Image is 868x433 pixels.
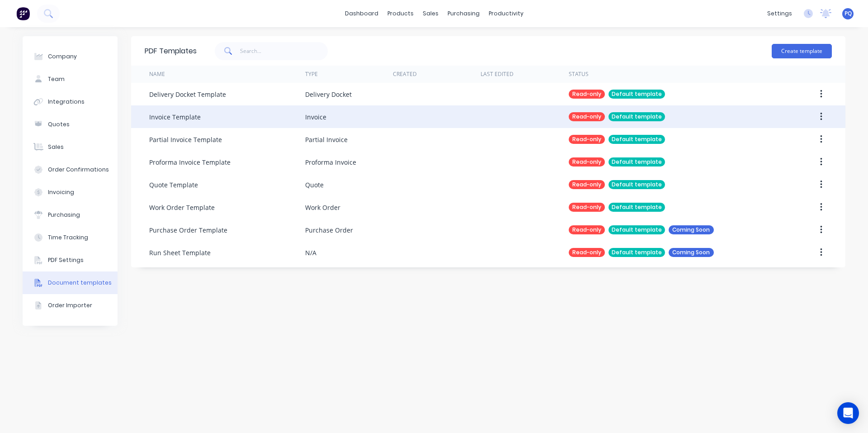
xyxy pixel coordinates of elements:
[23,68,118,90] button: Team
[23,113,118,136] button: Quotes
[669,225,714,234] div: Coming Soon
[23,249,118,271] button: PDF Settings
[609,135,665,144] div: Default template
[484,7,528,20] div: productivity
[609,203,665,212] div: Default template
[149,90,226,99] div: Delivery Docket Template
[763,7,797,20] div: settings
[418,7,443,20] div: sales
[609,180,665,189] div: Default template
[383,7,418,20] div: products
[23,226,118,249] button: Time Tracking
[23,204,118,226] button: Purchasing
[569,112,605,121] div: Read-only
[569,225,605,234] div: Read-only
[609,157,665,167] div: Default template
[48,75,65,83] div: Team
[837,402,859,424] div: Open Intercom Messenger
[305,90,352,99] div: Delivery Docket
[569,180,605,189] div: Read-only
[609,112,665,121] div: Default template
[772,44,832,58] button: Create template
[16,7,30,20] img: Factory
[48,188,74,196] div: Invoicing
[48,233,88,242] div: Time Tracking
[569,70,589,78] div: Status
[48,256,84,264] div: PDF Settings
[609,90,665,99] div: Default template
[23,294,118,317] button: Order Importer
[48,143,64,151] div: Sales
[23,136,118,158] button: Sales
[569,90,605,99] div: Read-only
[23,45,118,68] button: Company
[48,120,70,128] div: Quotes
[149,135,222,144] div: Partial Invoice Template
[149,70,165,78] div: Name
[23,90,118,113] button: Integrations
[609,248,665,257] div: Default template
[569,135,605,144] div: Read-only
[149,203,215,212] div: Work Order Template
[669,248,714,257] div: Coming Soon
[149,157,231,167] div: Proforma Invoice Template
[305,180,324,190] div: Quote
[23,158,118,181] button: Order Confirmations
[48,211,80,219] div: Purchasing
[48,279,112,287] div: Document templates
[48,98,85,106] div: Integrations
[23,271,118,294] button: Document templates
[149,180,198,190] div: Quote Template
[48,166,109,174] div: Order Confirmations
[569,157,605,167] div: Read-only
[305,203,340,212] div: Work Order
[305,157,356,167] div: Proforma Invoice
[443,7,484,20] div: purchasing
[569,248,605,257] div: Read-only
[305,225,353,235] div: Purchase Order
[305,112,326,122] div: Invoice
[569,203,605,212] div: Read-only
[23,181,118,204] button: Invoicing
[145,46,197,57] div: PDF Templates
[393,70,417,78] div: Created
[149,112,201,122] div: Invoice Template
[340,7,383,20] a: dashboard
[240,42,328,60] input: Search...
[609,225,665,234] div: Default template
[305,135,348,144] div: Partial Invoice
[48,301,92,309] div: Order Importer
[481,70,514,78] div: Last Edited
[305,70,318,78] div: Type
[844,10,852,18] span: PQ
[48,52,77,61] div: Company
[305,248,316,257] div: N/A
[149,248,211,257] div: Run Sheet Template
[149,225,227,235] div: Purchase Order Template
